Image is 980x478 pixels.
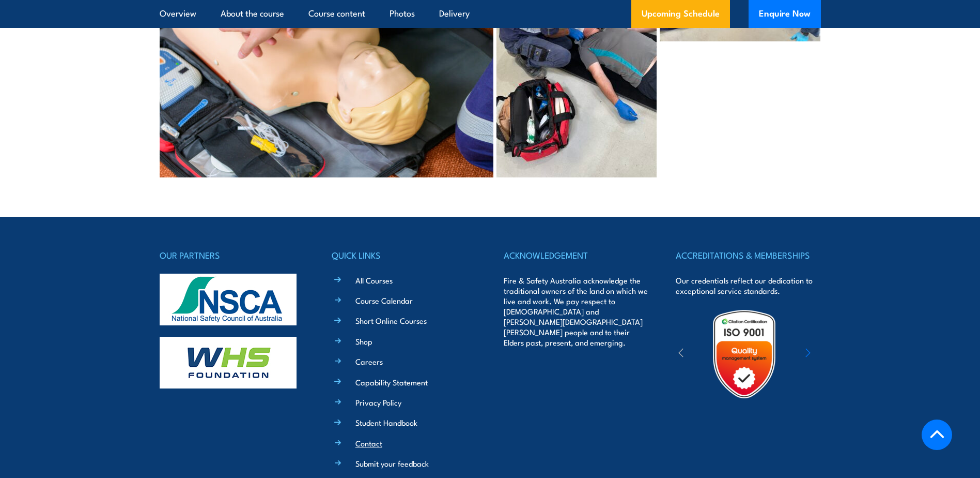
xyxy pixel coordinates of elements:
[504,248,648,262] h4: ACKNOWLEDGEMENT
[355,315,427,326] a: Short Online Courses
[355,438,382,449] a: Contact
[676,248,820,262] h4: ACCREDITATIONS & MEMBERSHIPS
[355,397,401,408] a: Privacy Policy
[332,248,476,262] h4: QUICK LINKS
[355,458,429,469] a: Submit your feedback
[504,275,648,348] p: Fire & Safety Australia acknowledge the traditional owners of the land on which we live and work....
[160,274,297,325] img: nsca-logo-footer
[790,336,880,372] img: ewpa-logo
[699,309,789,399] img: Untitled design (19)
[355,295,413,306] a: Course Calendar
[355,336,372,347] a: Shop
[160,248,304,262] h4: OUR PARTNERS
[676,275,820,296] p: Our credentials reflect our dedication to exceptional service standards.
[355,356,383,367] a: Careers
[355,377,428,387] a: Capability Statement
[160,337,297,389] img: whs-logo-footer
[355,417,417,428] a: Student Handbook
[355,275,393,286] a: All Courses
